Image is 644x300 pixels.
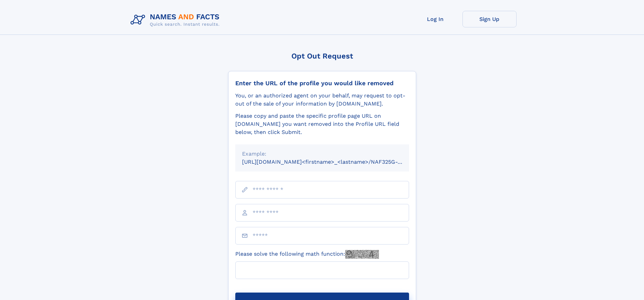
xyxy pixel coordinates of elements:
[408,11,462,27] a: Log In
[235,250,379,259] label: Please solve the following math function:
[235,112,409,136] div: Please copy and paste the specific profile page URL on [DOMAIN_NAME] you want removed into the Pr...
[242,159,422,165] small: [URL][DOMAIN_NAME]<firstname>_<lastname>/NAF325G-xxxxxxxx
[235,92,409,108] div: You, or an authorized agent on your behalf, may request to opt-out of the sale of your informatio...
[228,52,416,60] div: Opt Out Request
[128,11,225,29] img: Logo Names and Facts
[242,150,402,158] div: Example:
[235,79,409,87] div: Enter the URL of the profile you would like removed
[462,11,517,27] a: Sign Up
